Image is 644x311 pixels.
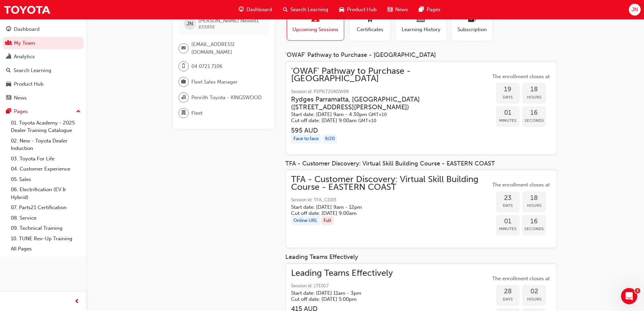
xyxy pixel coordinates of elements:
[290,6,328,14] span: Search Learning
[522,225,546,233] span: Seconds
[621,288,637,304] iframe: Intercom live chat
[522,194,546,202] span: 18
[3,37,84,49] a: My Team
[14,80,44,88] div: Product Hub
[291,196,491,204] span: Session id: TFA_CD03
[291,111,480,118] h5: Start date: [DATE] 9am - 4:30pm
[491,73,551,81] span: The enrollment closes at
[350,7,390,41] button: Certificates
[396,7,446,41] button: Learning History
[491,275,551,283] span: The enrollment closes at
[496,117,520,125] span: Minutes
[629,4,641,16] button: JN
[522,295,546,303] span: Hours
[8,184,84,202] a: 06. Electrification (EV & Hybrid)
[291,176,491,191] span: TFA - Customer Discovery: Virtual Skill Building Course - EASTERN COAST
[323,134,337,143] div: 9 / 20
[522,202,546,209] span: Hours
[496,288,520,295] span: 28
[366,14,374,23] span: award-icon
[6,95,11,101] span: news-icon
[291,176,551,242] a: TFA - Customer Discovery: Virtual Skill Building Course - EASTERN COASTSession id: TFA_CD03Start ...
[291,134,321,143] div: Face to face
[419,5,424,14] span: pages-icon
[14,25,40,33] div: Dashboard
[522,86,546,93] span: 18
[285,51,557,59] div: 'OWAF' Pathway to Purchase - [GEOGRAPHIC_DATA]
[522,109,546,117] span: 16
[246,6,272,14] span: Dashboard
[181,109,186,117] span: department-icon
[291,204,480,210] h5: Start date: [DATE] 9am - 12pm
[6,68,11,74] span: search-icon
[3,78,84,90] a: Product Hub
[8,164,84,174] a: 04. Customer Experience
[382,3,413,17] a: news-iconNews
[413,3,446,17] a: pages-iconPages
[14,94,27,102] div: News
[522,93,546,101] span: Hours
[8,174,84,185] a: 05. Sales
[8,234,84,244] a: 10. TUNE Rev-Up Training
[8,118,84,136] a: 01. Toyota Academy - 2025 Dealer Training Catalogue
[358,118,376,124] span: Australian Eastern Standard Time GMT+10
[191,63,222,70] span: 04 0721 7106
[522,288,546,295] span: 02
[496,295,520,303] span: Days
[278,3,334,17] a: search-iconSearch Learning
[191,94,262,102] span: Penrith Toyota - KINGSWOOD
[191,41,264,56] span: [EMAIL_ADDRESS][DOMAIN_NAME]
[522,218,546,225] span: 16
[496,225,520,233] span: Minutes
[3,2,51,17] img: Trak
[291,117,480,124] h5: Cut off date: [DATE] 9:00am
[427,6,440,14] span: Pages
[635,288,640,293] span: 1
[239,5,244,14] span: guage-icon
[291,95,480,111] h3: Rydges Parramatta, [GEOGRAPHIC_DATA] ( [STREET_ADDRESS][PERSON_NAME] )
[8,154,84,164] a: 03. Toyota For Life
[355,26,385,34] span: Certificates
[74,297,79,306] span: prev-icon
[8,244,84,254] a: All Pages
[6,54,11,60] span: chart-icon
[285,253,557,261] div: Leading Teams Effectively
[14,108,28,115] div: Pages
[14,53,35,61] div: Analytics
[496,93,520,101] span: Days
[181,62,186,71] span: mobile-icon
[287,7,344,41] button: Upcoming Sessions
[3,64,84,77] a: Search Learning
[191,78,238,86] span: Fleet Sales Manager
[496,218,520,225] span: 01
[6,109,11,115] span: pages-icon
[311,14,319,23] span: laptop-icon
[291,210,480,216] h5: Cut off date: [DATE] 9:00am
[291,216,320,225] div: Online URL
[3,22,84,105] button: DashboardMy TeamAnalyticsSearch LearningProduct HubNews
[457,26,487,34] span: Subscription
[285,160,557,168] div: TFA - Customer Discovery: Virtual Skill Building Course - EASTERN COAST
[496,194,520,202] span: 23
[387,5,392,14] span: news-icon
[291,269,393,277] span: Leading Teams Effectively
[339,5,344,14] span: car-icon
[191,109,202,117] span: Fleet
[291,67,491,83] span: 'OWAF' Pathway to Purchase - [GEOGRAPHIC_DATA]
[8,136,84,154] a: 02. New - Toyota Dealer Induction
[334,3,382,17] a: car-iconProduct Hub
[291,296,382,302] h5: Cut off date: [DATE] 5:00pm
[6,40,11,46] span: people-icon
[187,20,193,28] span: JN
[401,26,441,34] span: Learning History
[631,6,638,14] span: JN
[8,223,84,234] a: 09. Technical Training
[8,213,84,223] a: 08. Service
[291,290,382,296] h5: Start date: [DATE] 11am - 3pm
[347,6,377,14] span: Product Hub
[8,202,84,213] a: 07. Parts21 Certification
[291,282,393,290] span: Session id: LTE017
[292,26,339,34] span: Upcoming Sessions
[491,181,551,189] span: The enrollment closes at
[181,93,186,102] span: organisation-icon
